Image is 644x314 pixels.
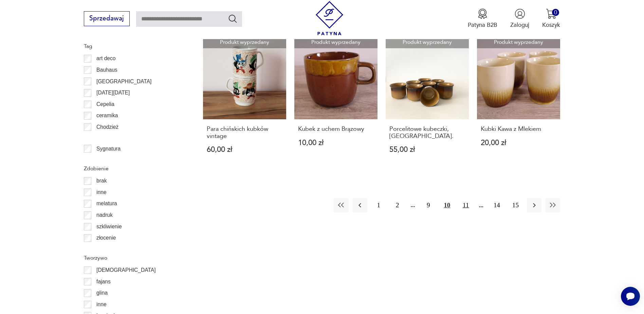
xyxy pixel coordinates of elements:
[96,199,117,208] p: melatura
[96,134,117,143] p: Ćmielów
[371,198,386,212] button: 1
[477,8,488,19] img: Ikona medalu
[298,139,374,146] p: 10,00 zł
[477,36,560,169] a: Produkt wyprzedanyKubki Kawa z MlekiemKubki Kawa z Mlekiem20,00 zł
[621,287,640,306] iframe: Smartsupp widget button
[96,188,106,197] p: inne
[468,8,497,29] a: Ikona medaluPatyna B2B
[468,21,497,29] p: Patyna B2B
[96,123,118,132] p: Chodzież
[207,126,282,140] h3: Para chińskich kubków vintage
[84,16,130,22] a: Sprzedawaj
[84,11,130,26] button: Sprzedawaj
[96,66,117,74] p: Bauhaus
[390,198,405,212] button: 2
[389,126,465,140] h3: Porcelitowe kubeczki, [GEOGRAPHIC_DATA].
[298,126,374,133] h3: Kubek z uchem Brązowy
[421,198,436,212] button: 9
[84,42,184,51] p: Tag
[546,8,556,19] img: Ikona koszyka
[96,300,106,309] p: inne
[96,111,118,120] p: ceramika
[96,222,122,231] p: szkliwienie
[510,21,529,29] p: Zaloguj
[207,146,282,153] p: 60,00 zł
[96,211,113,220] p: nadruk
[96,277,111,286] p: fajans
[552,9,559,16] div: 0
[389,146,465,153] p: 55,00 zł
[468,8,497,29] button: Patyna B2B
[508,198,523,212] button: 15
[96,233,116,242] p: złocenie
[490,198,504,212] button: 14
[84,254,184,262] p: Tworzywo
[96,100,114,109] p: Cepelia
[481,139,556,146] p: 20,00 zł
[96,144,121,153] p: Sygnatura
[96,266,155,275] p: [DEMOGRAPHIC_DATA]
[510,8,529,29] button: Zaloguj
[515,8,525,19] img: Ikonka użytkownika
[458,198,473,212] button: 11
[203,36,286,169] a: Produkt wyprzedanyPara chińskich kubków vintagePara chińskich kubków vintage60,00 zł
[96,54,115,63] p: art deco
[542,21,560,29] p: Koszyk
[96,289,108,297] p: glina
[312,1,347,35] img: Patyna - sklep z meblami i dekoracjami vintage
[542,8,560,29] button: 0Koszyk
[96,77,151,86] p: [GEOGRAPHIC_DATA]
[228,14,238,23] button: Szukaj
[294,36,378,169] a: Produkt wyprzedanyKubek z uchem BrązowyKubek z uchem Brązowy10,00 zł
[96,176,107,185] p: brak
[96,88,130,97] p: [DATE][DATE]
[84,164,184,173] p: Zdobienie
[386,36,469,169] a: Produkt wyprzedanyPorcelitowe kubeczki, Tułowice.Porcelitowe kubeczki, [GEOGRAPHIC_DATA].55,00 zł
[481,126,556,133] h3: Kubki Kawa z Mlekiem
[440,198,454,212] button: 10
